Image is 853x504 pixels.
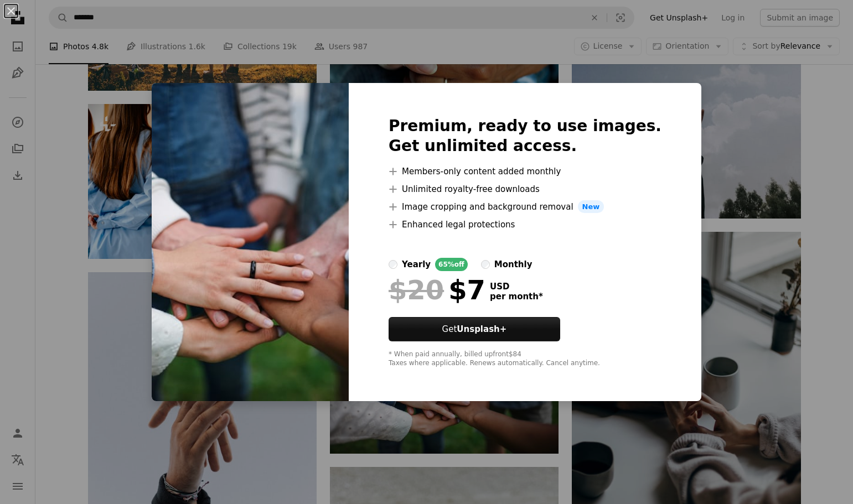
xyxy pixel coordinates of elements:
[389,116,661,156] h2: Premium, ready to use images. Get unlimited access.
[494,258,533,271] div: monthly
[457,324,506,334] strong: Unsplash+
[389,276,485,304] div: $7
[152,83,349,402] img: premium_photo-1681505189991-157ecae8c0e6
[389,200,661,214] li: Image cropping and background removal
[481,260,490,269] input: monthly
[389,276,444,304] span: $20
[389,260,397,269] input: yearly65%off
[389,218,661,231] li: Enhanced legal protections
[402,258,431,271] div: yearly
[435,258,468,271] div: 65% off
[389,183,661,196] li: Unlimited royalty-free downloads
[389,350,661,368] div: * When paid annually, billed upfront $84 Taxes where applicable. Renews automatically. Cancel any...
[490,292,543,302] span: per month *
[578,200,604,214] span: New
[389,317,560,341] button: GetUnsplash+
[389,165,661,178] li: Members-only content added monthly
[490,282,543,292] span: USD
